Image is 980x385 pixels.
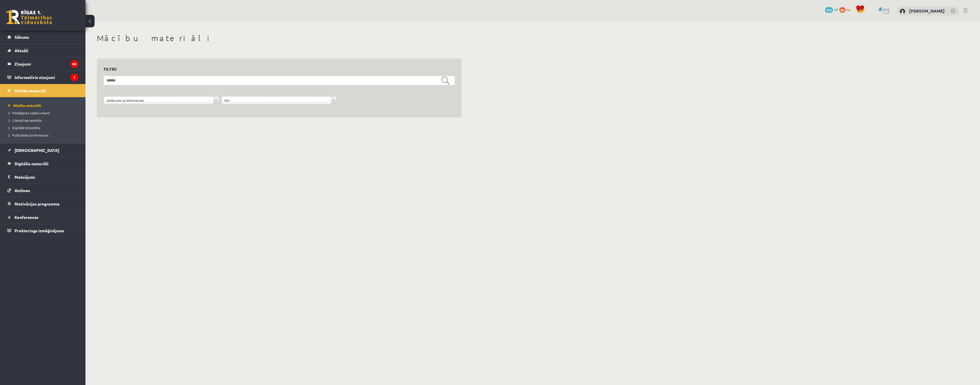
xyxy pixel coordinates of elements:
[15,71,78,84] legend: Informatīvie ziņojumi
[909,8,945,14] a: [PERSON_NAME]
[7,211,78,224] a: Konferences
[9,125,40,130] span: Digitālā bibliotēka
[224,97,329,104] span: Visi
[15,201,60,206] span: Motivācijas programma
[9,133,48,137] span: Publicētas konferences
[9,103,41,108] span: Mācību materiāli
[15,170,78,184] legend: Maksājumi
[846,7,850,12] span: xp
[9,125,80,130] a: Digitālā bibliotēka
[15,188,30,193] span: Atzīmes
[222,97,336,104] a: Visi
[7,157,78,170] a: Digitālie materiāli
[7,57,78,70] a: Ziņojumi84
[97,33,462,43] h1: Mācību materiāli
[825,7,833,13] span: 954
[15,48,28,53] span: Aktuāli
[7,44,78,57] a: Aktuāli
[106,97,211,104] span: Jebkuram priekšmetam
[9,133,80,138] a: Publicētas konferences
[9,118,80,123] a: Literatūras saraksts
[6,10,52,24] a: Rīgas 1. Tālmācības vidusskola
[839,7,853,12] a: 82 xp
[900,9,905,14] img: Karolīna Kalve
[15,34,29,40] span: Sākums
[104,65,448,73] h3: Filtrs
[9,111,50,115] span: Pieslēgties Uzdevumiem
[9,103,80,108] a: Mācību materiāli
[7,224,78,237] a: Proktoringa izmēģinājums
[7,197,78,210] a: Motivācijas programma
[7,184,78,197] a: Atzīmes
[70,60,78,68] i: 84
[9,118,42,123] span: Literatūras saraksts
[15,215,38,220] span: Konferences
[15,57,78,70] legend: Ziņojumi
[71,74,78,81] i: 1
[104,97,219,104] a: Jebkuram priekšmetam
[7,170,78,184] a: Maksājumi
[7,30,78,44] a: Sākums
[15,88,46,93] span: Mācību materiāli
[834,7,838,12] span: mP
[9,110,80,115] a: Pieslēgties Uzdevumiem
[7,71,78,84] a: Informatīvie ziņojumi1
[825,7,838,12] a: 954 mP
[15,148,59,153] span: [DEMOGRAPHIC_DATA]
[7,84,78,97] a: Mācību materiāli
[15,161,48,166] span: Digitālie materiāli
[15,228,64,233] span: Proktoringa izmēģinājums
[7,144,78,157] a: [DEMOGRAPHIC_DATA]
[839,7,846,13] span: 82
